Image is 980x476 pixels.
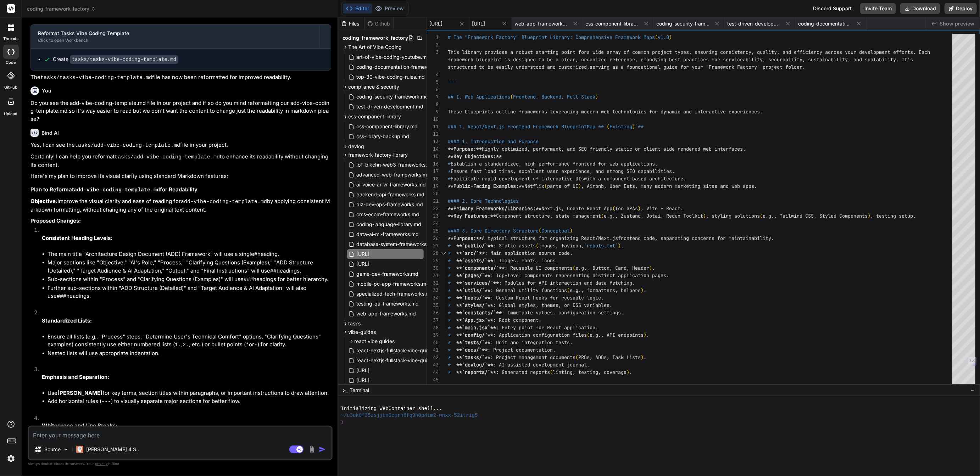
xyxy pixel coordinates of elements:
[621,242,624,249] span: .
[30,99,331,123] p: Do you see the add-vibe-coding-template.md file in our project and if so do you mind reformatting...
[570,287,641,293] span: e.g., formatters, helpers
[356,356,446,365] span: react-nextjs-fullstack-vibe-guide.yaml
[427,130,439,138] div: 12
[427,212,439,220] div: 23
[485,250,573,256] span: : Main application source code.
[723,183,757,189] span: nd web apps.
[515,20,568,27] span: web-app-frameworks.md
[490,287,567,293] span: : General utility functions
[48,389,331,397] li: Use for key terms, section titles within paragraphs, or important instructions to draw attention.
[448,183,524,189] span: **Public-Facing Examples:**
[356,260,371,268] span: [URL]
[547,183,578,189] span: parts of UI
[970,387,974,394] span: −
[590,332,644,338] span: e.g., API endpoints
[30,186,331,195] h3: Plan to Reformat for Readability
[356,230,420,239] span: data-ai-ml-frameworks.md
[587,49,729,55] span: a wide array of common project types, ensuring con
[641,287,644,293] span: )
[868,213,870,219] span: )
[31,25,319,48] button: Reformat Tasks Vibe Coding TemplateClick to open Workbench
[356,270,419,278] span: game-dev-frameworks.md
[870,213,916,219] span: , testing setup.
[48,275,331,284] li: Sub-sections within "Process" and "Clarifying Questions (Examples)" will use headings for better ...
[57,390,102,396] strong: [PERSON_NAME]
[488,347,556,353] span: : Project documentation.
[641,205,683,212] span: , Vite + React.
[75,142,180,149] code: tasks/add-vibe-coding-template.md
[356,200,424,209] span: biz-dev-ops-frameworks.md
[48,397,331,406] li: Add horizontal rules ( ) to visually separate major sections for better flow.
[38,30,312,37] div: Reformat Tasks Vibe Coding Template
[427,242,439,250] div: 27
[448,56,590,63] span: framework blueprint is designed to be a clear, org
[448,205,541,212] span: **Primary Frameworks/Libraries:**
[669,34,672,40] span: )
[48,284,331,301] li: Further sub-sections within "ADD Structure (Detailed)" and "Target Audience & AI Adaptation" will...
[510,94,513,100] span: (
[590,56,731,63] span: anized reference, embodying best practices for ser
[74,187,160,193] code: add-vibe-coding-template.md
[448,228,539,234] span: #### 3. Core Directory Structure
[349,143,364,150] span: devlog
[70,55,178,64] code: tasks/tasks-vibe-coding-template.md
[5,453,17,465] img: settings
[427,205,439,212] div: 22
[4,84,17,90] label: GitHub
[590,64,729,70] span: serving as a foundational guide for your "Framewo
[490,354,575,360] span: : Project management documents
[356,73,426,81] span: top-30-vibe-coding-rules.md
[493,317,541,323] span: : Root component.
[427,168,439,175] div: 17
[499,280,635,286] span: : Modules for API interaction and data fetching.
[427,190,439,197] div: 20
[427,264,439,272] div: 30
[101,399,111,405] code: ---
[356,346,471,355] span: react-nextjs-fullstack-vibe-guide-breakdown.md
[356,180,427,189] span: ai-voice-ar-vr-frameworks.md
[427,108,439,116] div: 9
[427,287,439,294] div: 33
[427,346,439,354] div: 41
[343,387,348,394] span: >_
[587,161,658,167] span: end for web applications.
[482,146,621,152] span: Highly optimized, performant, and SEO-friendly st
[448,79,456,85] span: ---
[427,383,439,391] div: 46
[703,213,706,219] span: )
[490,295,604,301] span: : Custom React hooks for reusable logic.
[451,175,584,182] span: Facilitate rapid development of interactive UIs
[595,94,598,100] span: )
[427,257,439,264] div: 29
[609,123,632,130] span: Existing
[427,175,439,183] div: 18
[244,277,253,283] code: ###
[356,63,446,71] span: coding-documentation-framework.md
[430,20,443,27] span: [URL]
[338,20,364,27] div: Files
[490,272,632,279] span: : Top-level components representing distinct appli
[513,94,595,100] span: Frontend, Backend, Full-Stack
[427,101,439,108] div: 8
[30,73,331,82] p: The file has now been reformatted for improved readability.
[427,302,439,309] div: 35
[731,108,763,115] span: xperiences.
[30,153,331,169] p: Certainly! I can help you reformat to enhance its readability without changing its content.
[729,49,870,55] span: sistency, quality, and efficiency across your deve
[343,4,372,13] button: Editor
[641,354,644,360] span: )
[496,324,598,331] span: : Entry point for React application.
[308,446,316,454] img: attachment
[570,228,573,234] span: )
[63,447,69,453] img: Pick Models
[30,198,57,205] strong: Objective:
[644,332,646,338] span: )
[539,242,584,249] span: images, favicon,
[427,93,439,101] div: 7
[581,183,723,189] span: , Airbnb, Uber Eats, many modern marketing sites a
[448,384,536,390] span: #### 4. Key Configuration Files
[539,228,541,234] span: (
[763,213,868,219] span: e.g., Tailwind CSS, Styled Components
[356,366,371,375] span: [URL]
[356,250,371,258] span: [URL]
